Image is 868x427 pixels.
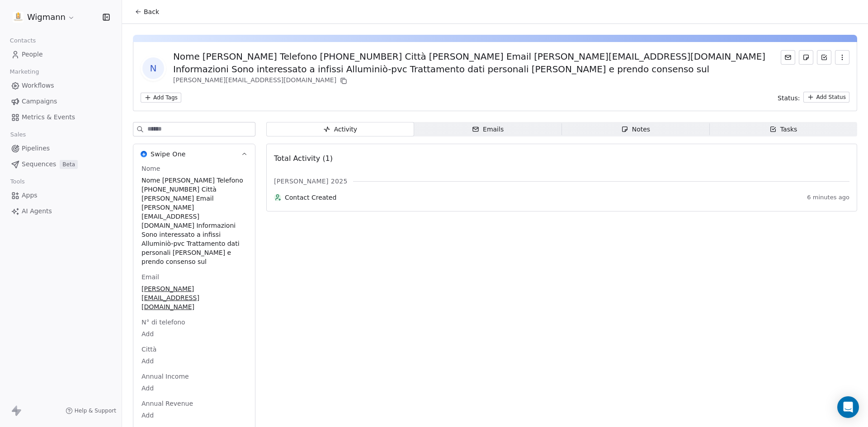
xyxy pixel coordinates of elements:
[274,154,333,163] span: Total Activity (1)
[7,47,114,62] a: People
[144,7,159,16] span: Back
[837,396,859,418] div: Open Intercom Messenger
[133,144,255,164] button: Swipe OneSwipe One
[141,151,147,157] img: Swipe One
[6,65,43,79] span: Marketing
[22,191,38,200] span: Apps
[140,399,195,408] span: Annual Revenue
[142,57,164,79] span: N
[151,150,186,159] span: Swipe One
[13,12,24,23] img: 1630668995401.jpeg
[140,345,158,354] span: Città
[7,110,114,125] a: Metrics & Events
[7,141,114,156] a: Pipelines
[173,50,781,75] div: Nome [PERSON_NAME] Telefono [PHONE_NUMBER] Città [PERSON_NAME] Email [PERSON_NAME][EMAIL_ADDRESS]...
[6,34,40,47] span: Contacts
[140,318,187,327] span: N° di telefono
[22,50,43,59] span: People
[66,407,116,414] a: Help & Support
[129,4,165,20] button: Back
[274,177,348,186] span: [PERSON_NAME] 2025
[141,93,181,103] button: Add Tags
[7,188,114,203] a: Apps
[807,194,849,201] span: 6 minutes ago
[6,128,30,141] span: Sales
[11,9,77,25] button: Wigmann
[140,272,161,282] span: Email
[803,92,849,103] button: Add Status
[142,329,247,338] span: Add
[140,372,191,381] span: Annual Income
[22,144,50,153] span: Pipelines
[142,384,247,393] span: Add
[769,125,797,134] div: Tasks
[285,193,803,202] span: Contact Created
[22,113,75,122] span: Metrics & Events
[7,204,114,219] a: AI Agents
[142,357,247,366] span: Add
[142,284,247,311] span: [PERSON_NAME][EMAIL_ADDRESS][DOMAIN_NAME]
[7,157,114,172] a: SequencesBeta
[142,411,247,420] span: Add
[7,78,114,93] a: Workflows
[778,94,800,103] span: Status:
[22,81,54,90] span: Workflows
[140,164,162,173] span: Nome
[142,176,247,266] span: Nome [PERSON_NAME] Telefono [PHONE_NUMBER] Città [PERSON_NAME] Email [PERSON_NAME][EMAIL_ADDRESS]...
[7,94,114,109] a: Campaigns
[22,206,52,216] span: AI Agents
[27,11,66,23] span: Wigmann
[472,125,504,134] div: Emails
[22,97,57,106] span: Campaigns
[621,125,650,134] div: Notes
[6,175,28,188] span: Tools
[22,160,56,169] span: Sequences
[75,407,116,414] span: Help & Support
[60,160,78,169] span: Beta
[173,75,781,86] div: [PERSON_NAME][EMAIL_ADDRESS][DOMAIN_NAME]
